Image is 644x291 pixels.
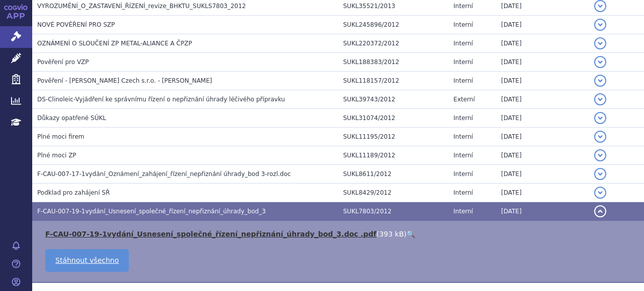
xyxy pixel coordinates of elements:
button: detail [594,75,606,87]
td: [DATE] [496,146,589,165]
td: [DATE] [496,72,589,90]
button: detail [594,168,606,180]
td: SUKL245896/2012 [338,16,448,34]
span: F-CAU-007-19-1vydání_Usnesení_společné_řízení_nepřiznání_úhrady_bod_3 [37,208,266,215]
span: Interní [453,152,473,159]
span: 393 kB [379,230,404,238]
td: SUKL188383/2012 [338,53,448,72]
button: detail [594,149,606,161]
li: ( ) [45,229,634,239]
span: Interní [453,3,473,10]
span: Interní [453,40,473,47]
span: Externí [453,96,474,103]
td: [DATE] [496,128,589,146]
td: SUKL11189/2012 [338,146,448,165]
button: detail [594,187,606,199]
td: [DATE] [496,109,589,128]
td: SUKL31074/2012 [338,109,448,128]
span: Pověření - Baxter Czech s.r.o. - Ing. Petra Čížková [37,77,212,84]
td: [DATE] [496,184,589,202]
td: SUKL11195/2012 [338,128,448,146]
button: detail [594,19,606,31]
td: [DATE] [496,53,589,72]
span: VYROZUMĚNÍ_O_ZASTAVENÍ_ŘÍZENÍ_revize_BHKTU_SUKLS7803_2012 [37,3,246,10]
button: detail [594,112,606,124]
td: SUKL39743/2012 [338,90,448,109]
td: [DATE] [496,90,589,109]
span: NOVÉ POVĚŘENÍ PRO SZP [37,21,115,28]
td: [DATE] [496,16,589,34]
a: Stáhnout všechno [45,249,129,272]
td: SUKL8429/2012 [338,184,448,202]
a: F-CAU-007-19-1vydání_Usnesení_společné_řízení_nepřiznání_úhrady_bod_3.doc .pdf [45,230,376,238]
span: Plné moci firem [37,133,84,140]
span: Podklad pro zahájení SŘ [37,189,110,196]
button: detail [594,37,606,49]
button: detail [594,205,606,217]
span: Interní [453,208,473,215]
span: Důkazy opatřené SÚKL [37,114,106,122]
span: Interní [453,170,473,178]
span: Interní [453,189,473,196]
span: F-CAU-007-17-1vydání_Oznámení_zahájení_řízení_nepřiznání úhrady_bod 3-rozl.doc [37,170,291,178]
td: SUKL7803/2012 [338,202,448,221]
span: DS-Clinoleic-Vyjádření ke správnímu řízení o nepřiznání úhrady léčivého přípravku [37,96,285,103]
button: detail [594,93,606,105]
td: [DATE] [496,202,589,221]
td: [DATE] [496,34,589,53]
span: Interní [453,59,473,66]
span: Interní [453,114,473,122]
span: Interní [453,77,473,84]
span: Pověření pro VZP [37,59,89,66]
button: detail [594,56,606,68]
a: 🔍 [407,230,415,238]
td: SUKL8611/2012 [338,165,448,184]
span: Interní [453,21,473,28]
span: OZNÁMENÍ O SLOUČENÍ ZP METAL-ALIANCE A ČPZP [37,40,192,47]
td: [DATE] [496,165,589,184]
span: Interní [453,133,473,140]
td: SUKL118157/2012 [338,72,448,90]
td: SUKL220372/2012 [338,34,448,53]
button: detail [594,131,606,143]
span: Plné moci ZP [37,152,76,159]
